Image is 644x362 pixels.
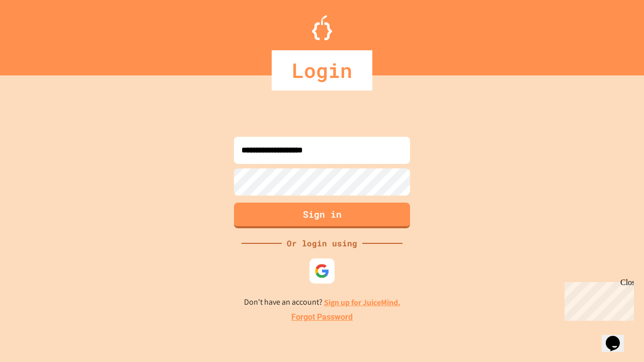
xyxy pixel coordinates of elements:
div: Or login using [282,237,362,249]
a: Forgot Password [291,311,353,323]
button: Sign in [234,203,410,228]
iframe: chat widget [560,278,634,321]
div: Login [272,50,372,90]
img: Logo.svg [312,15,332,40]
iframe: chat widget [602,322,634,352]
p: Don't have an account? [244,296,400,309]
div: Chat with us now!Close [4,4,69,64]
img: google-icon.svg [314,263,330,279]
a: Sign up for JuiceMind. [324,297,400,308]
